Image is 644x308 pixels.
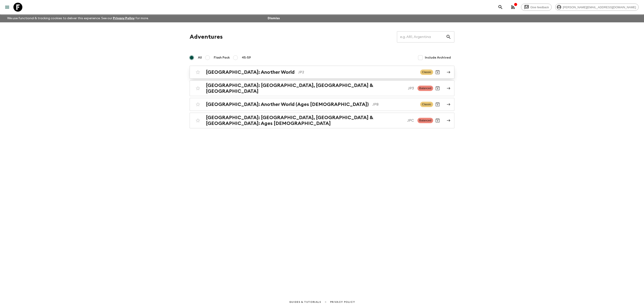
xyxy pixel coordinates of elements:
button: Archive [433,68,442,77]
h2: [GEOGRAPHIC_DATA]: Another World (Ages [DEMOGRAPHIC_DATA]) [206,101,369,107]
span: Balanced [417,86,433,91]
span: Flash Pack [214,55,230,60]
button: menu [3,3,12,12]
input: e.g. AR1, Argentina [397,31,446,43]
a: Guides & Tutorials [289,300,321,304]
button: Dismiss [267,15,281,21]
a: [GEOGRAPHIC_DATA]: [GEOGRAPHIC_DATA], [GEOGRAPHIC_DATA] & [GEOGRAPHIC_DATA]: Ages [DEMOGRAPHIC_DA... [190,113,454,128]
button: Archive [433,84,442,93]
button: Archive [433,116,442,125]
span: Give feedback [528,6,551,9]
h1: Adventures [190,32,223,41]
span: Balanced [417,118,433,123]
span: Classic [420,70,433,75]
a: Privacy Policy [113,17,135,20]
h2: [GEOGRAPHIC_DATA]: Another World [206,69,294,75]
a: [GEOGRAPHIC_DATA]: Another WorldJP2ClassicArchive [190,66,454,79]
p: JPB [372,102,417,107]
p: JPC [407,118,414,123]
a: Privacy Policy [330,300,355,304]
p: JP3 [408,86,414,91]
span: Classic [420,102,433,107]
p: We use functional & tracking cookies to deliver this experience. See our for more. [5,14,150,22]
a: Give feedback [521,4,552,11]
h2: [GEOGRAPHIC_DATA]: [GEOGRAPHIC_DATA], [GEOGRAPHIC_DATA] & [GEOGRAPHIC_DATA] [206,82,404,94]
button: search adventures [496,3,505,12]
div: [PERSON_NAME][EMAIL_ADDRESS][DOMAIN_NAME] [555,4,639,11]
a: [GEOGRAPHIC_DATA]: Another World (Ages [DEMOGRAPHIC_DATA])JPBClassicArchive [190,98,454,111]
h2: [GEOGRAPHIC_DATA]: [GEOGRAPHIC_DATA], [GEOGRAPHIC_DATA] & [GEOGRAPHIC_DATA]: Ages [DEMOGRAPHIC_DATA] [206,115,404,126]
span: [PERSON_NAME][EMAIL_ADDRESS][DOMAIN_NAME] [560,6,638,9]
span: 45-59 [242,55,251,60]
span: Include Archived [425,55,451,60]
button: Archive [433,100,442,109]
a: [GEOGRAPHIC_DATA]: [GEOGRAPHIC_DATA], [GEOGRAPHIC_DATA] & [GEOGRAPHIC_DATA]JP3BalancedArchive [190,80,454,96]
span: All [198,55,202,60]
p: JP2 [298,70,417,75]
